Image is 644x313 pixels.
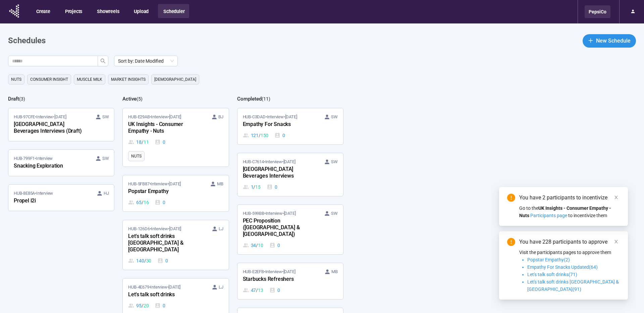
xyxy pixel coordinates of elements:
[128,114,181,120] span: HUB-E29AB • Interview •
[614,195,619,200] span: close
[217,181,223,187] span: MB
[123,175,228,211] a: HUB-5FB87•Interview•[DATE] MBPopstar Empathy65 / 160
[331,159,338,165] span: SW
[128,257,151,264] div: 140
[128,138,149,146] div: 18
[137,96,143,102] span: ( 5 )
[144,257,146,264] span: /
[527,257,570,262] span: Popstar Empathy(2)
[269,242,280,249] div: 0
[519,194,620,202] div: You have 2 participants to incentivize
[243,132,269,139] div: 121
[155,302,165,309] div: 0
[243,165,317,181] div: [GEOGRAPHIC_DATA] Beverages Interviews
[585,5,610,18] div: PepsiCo
[123,220,228,270] a: HUB-126D6•Interview•[DATE] LJLet's talk soft drinks [GEOGRAPHIC_DATA] & [GEOGRAPHIC_DATA]140 / 300
[31,4,55,18] button: Create
[142,138,144,146] span: /
[14,114,66,120] span: HUB-97CFE • Interview •
[258,242,263,249] span: 10
[128,181,181,187] span: HUB-5FB87 • Interview •
[169,181,181,186] time: [DATE]
[219,226,223,232] span: LJ
[169,114,181,119] time: [DATE]
[102,114,109,120] span: SW
[519,249,620,256] p: Visit the participants pages to approve them
[285,114,297,119] time: [DATE]
[128,302,149,309] div: 95
[8,35,46,47] h1: Schedules
[14,190,53,197] span: HUB-8E85A • Interview
[14,197,88,205] div: Propel i2i
[128,226,181,232] span: HUB-126D6 • Interview •
[169,226,181,231] time: [DATE]
[519,205,611,218] strong: UK Insights - Consumer Empathy - Nuts
[128,232,202,254] div: Let's talk soft drinks [GEOGRAPHIC_DATA] & [GEOGRAPHIC_DATA]
[118,56,174,66] span: Sort by: Date Modified
[146,257,152,264] span: 30
[157,257,168,264] div: 0
[588,38,593,43] span: plus
[259,132,261,139] span: /
[128,291,202,299] div: Let's talk soft drinks
[243,183,261,191] div: 1
[258,287,263,294] span: 13
[219,284,223,291] span: LJ
[111,76,146,83] span: market insights
[243,217,317,239] div: PEC Proposition ([GEOGRAPHIC_DATA] & [GEOGRAPHIC_DATA])
[237,153,343,196] a: HUB-C7614•Interview•[DATE] SW[GEOGRAPHIC_DATA] Beverages Interviews1 / 150
[77,76,102,83] span: Muscle Milk
[527,272,577,277] span: Let's talk soft drinks(71)
[243,114,297,120] span: HUB-C3DAD • Interview •
[269,287,280,294] div: 0
[237,263,343,299] a: HUB-E2EFB•Interview•[DATE] MBStarbucks Refreshers47 / 130
[128,199,149,206] div: 65
[144,199,149,206] span: 16
[122,96,137,102] h2: Active
[614,239,619,244] span: close
[30,76,68,83] span: consumer insight
[8,150,114,176] a: HUB-799F1•Interview SWSnacking Exploration
[155,138,165,146] div: 0
[54,114,66,119] time: [DATE]
[243,268,296,275] span: HUB-E2EFB • Interview •
[14,120,88,136] div: [GEOGRAPHIC_DATA] Beverages Interviews (Draft)
[60,4,87,18] button: Projects
[154,76,196,83] span: [DEMOGRAPHIC_DATA]
[243,159,296,165] span: HUB-C7614 • Interview •
[14,155,53,162] span: HUB-799F1 • Interview
[144,138,149,146] span: 11
[243,287,263,294] div: 47
[256,287,258,294] span: /
[283,269,296,274] time: [DATE]
[104,190,109,197] span: HJ
[168,285,180,290] time: [DATE]
[243,120,317,129] div: Empathy For Snacks
[98,56,108,66] button: search
[237,205,343,254] a: HUB-599BB•Interview•[DATE] SWPEC Proposition ([GEOGRAPHIC_DATA] & [GEOGRAPHIC_DATA])34 / 100
[253,183,255,191] span: /
[100,58,106,64] span: search
[14,162,88,171] div: Snacking Exploration
[530,213,567,218] span: Participants page
[583,34,636,48] button: plusNew Schedule
[596,37,631,45] span: New Schedule
[92,4,124,18] button: Showreels
[128,187,202,196] div: Popstar Empathy
[256,242,258,249] span: /
[331,210,338,217] span: SW
[155,199,165,206] div: 0
[243,275,317,284] div: Starbucks Refreshers
[527,264,598,270] span: Empathy For Snacks Updated(64)
[158,4,189,18] button: Scheduler
[237,108,343,144] a: HUB-C3DAD•Interview•[DATE] SWEmpathy For Snacks121 / 1500
[527,279,619,292] span: Let's talk soft drinks [GEOGRAPHIC_DATA] & [GEOGRAPHIC_DATA](91)
[11,76,21,83] span: Nuts
[144,302,149,309] span: 20
[283,159,296,164] time: [DATE]
[262,96,270,102] span: ( 11 )
[128,120,202,136] div: UK Insights - Consumer Empathy - Nuts
[237,96,262,102] h2: Completed
[267,183,277,191] div: 0
[519,238,620,246] div: You have 228 participants to approve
